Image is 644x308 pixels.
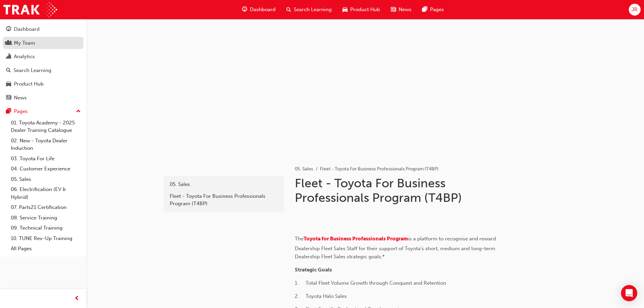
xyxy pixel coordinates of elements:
[14,53,35,61] div: Analytics
[286,5,291,14] span: search-icon
[3,23,84,35] a: Dashboard
[621,285,637,301] div: Open Intercom Messenger
[3,92,84,104] a: News
[14,80,44,88] div: Product Hub
[8,164,84,174] a: 04. Customer Experience
[399,6,411,14] span: News
[629,4,641,16] button: JR
[342,5,348,14] span: car-icon
[242,5,247,14] span: guage-icon
[3,105,84,118] button: Pages
[295,293,347,299] span: 2. Toyota Halo Sales
[281,3,337,17] a: search-iconSearch Learning
[430,6,444,14] span: Pages
[3,64,84,77] a: Search Learning
[170,181,278,188] div: 05. Sales
[631,6,638,14] span: JR
[350,6,380,14] span: Product Hub
[304,236,408,242] a: Toyota for Business Professionals Program
[294,6,332,14] span: Search Learning
[295,267,332,273] span: Strategic Goals
[391,5,396,14] span: news-icon
[8,174,84,185] a: 05. Sales
[166,190,281,210] a: Fleet - Toyota For Business Professionals Program (T4BP)
[237,3,281,17] a: guage-iconDashboard
[74,294,79,303] span: prev-icon
[8,233,84,244] a: 10. TUNE Rev-Up Training
[295,236,497,260] span: is a platform to recognise and reward Dealership Fleet Sales Staff for their support of Toyota’s ...
[8,153,84,164] a: 03. Toyota For Life
[320,165,438,173] li: Fleet - Toyota For Business Professionals Program (T4BP)
[337,3,385,17] a: car-iconProduct Hub
[6,109,11,115] span: pages-icon
[6,26,11,32] span: guage-icon
[14,25,40,33] div: Dashboard
[6,40,11,46] span: people-icon
[3,78,84,90] a: Product Hub
[14,67,51,74] div: Search Learning
[3,50,84,63] a: Analytics
[14,94,27,102] div: News
[250,6,276,14] span: Dashboard
[6,54,11,60] span: chart-icon
[76,107,81,116] span: up-icon
[8,243,84,254] a: All Pages
[295,166,313,172] a: 05. Sales
[14,108,28,115] div: Pages
[6,68,11,74] span: search-icon
[422,5,427,14] span: pages-icon
[6,81,11,87] span: car-icon
[8,202,84,213] a: 07. Parts21 Certification
[14,39,35,47] div: My Team
[8,118,84,136] a: 01. Toyota Academy - 2025 Dealer Training Catalogue
[8,184,84,202] a: 06. Electrification (EV & Hybrid)
[295,236,304,242] span: The
[3,2,57,17] img: Trak
[8,136,84,153] a: 02. New - Toyota Dealer Induction
[295,176,517,205] h1: Fleet - Toyota For Business Professionals Program (T4BP)
[8,223,84,233] a: 09. Technical Training
[3,37,84,49] a: My Team
[295,280,446,286] span: 1. Total Fleet Volume Growth through Conquest and Retention
[8,213,84,223] a: 08. Service Training
[3,22,84,105] button: DashboardMy TeamAnalyticsSearch LearningProduct HubNews
[385,3,417,17] a: news-iconNews
[6,95,11,101] span: news-icon
[417,3,449,17] a: pages-iconPages
[170,192,278,208] div: Fleet - Toyota For Business Professionals Program (T4BP)
[166,179,281,190] a: 05. Sales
